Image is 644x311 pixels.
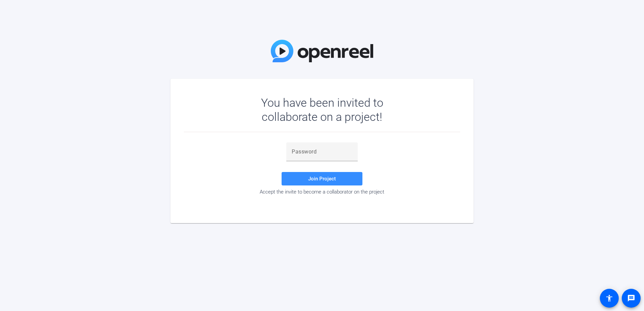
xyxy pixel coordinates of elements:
[271,40,373,62] img: OpenReel Logo
[184,189,460,195] div: Accept the invite to become a collaborator on the project
[308,176,336,182] span: Join Project
[292,148,352,156] input: Password
[282,172,362,185] button: Join Project
[605,294,613,302] mat-icon: accessibility
[627,294,635,302] mat-icon: message
[241,96,403,124] div: You have been invited to collaborate on a project!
